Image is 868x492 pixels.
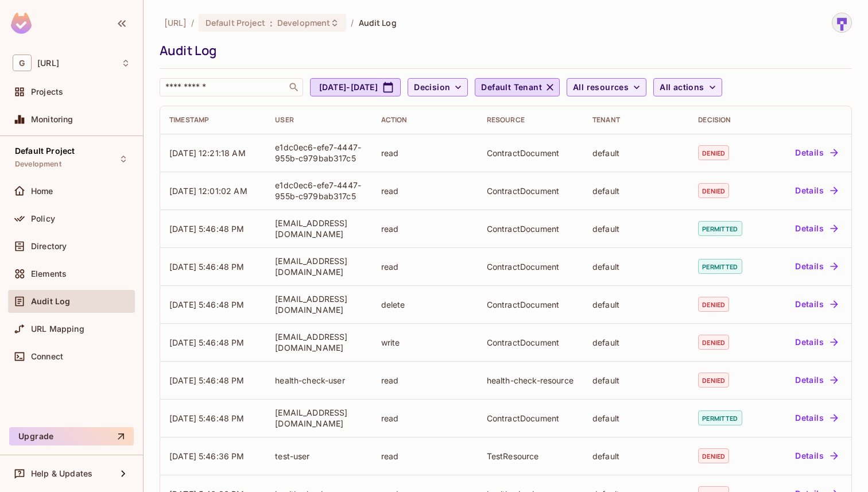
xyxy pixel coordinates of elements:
[592,115,680,125] div: Tenant
[275,218,362,239] div: [EMAIL_ADDRESS][DOMAIN_NAME]
[592,375,680,386] div: default
[592,337,680,348] div: default
[653,78,722,96] button: All actions
[487,223,574,234] div: ContractDocument
[169,224,245,234] span: [DATE] 5:46:48 PM
[592,413,680,424] div: default
[169,300,245,309] span: [DATE] 5:46:48 PM
[31,324,84,334] span: URL Mapping
[481,80,542,95] span: Default Tenant
[487,185,574,196] div: ContractDocument
[31,297,70,306] span: Audit Log
[381,115,468,125] div: Action
[275,331,362,353] div: [EMAIL_ADDRESS][DOMAIN_NAME]
[573,80,629,95] span: All resources
[31,115,73,124] span: Monitoring
[698,259,742,274] span: permitted
[359,17,397,28] span: Audit Log
[790,181,842,200] button: Details
[275,255,362,277] div: [EMAIL_ADDRESS][DOMAIN_NAME]
[698,335,729,350] span: denied
[698,448,729,463] span: denied
[169,451,245,461] span: [DATE] 5:46:36 PM
[487,375,574,386] div: health-check-resource
[790,333,842,351] button: Details
[487,451,574,462] div: TestResource
[592,223,680,234] div: default
[381,451,468,462] div: read
[487,413,574,424] div: ContractDocument
[169,338,245,347] span: [DATE] 5:46:48 PM
[31,214,55,223] span: Policy
[381,413,468,424] div: read
[381,223,468,234] div: read
[487,148,574,158] div: ContractDocument
[790,295,842,313] button: Details
[408,78,468,96] button: Decision
[169,413,245,423] span: [DATE] 5:46:48 PM
[790,409,842,427] button: Details
[31,242,67,251] span: Directory
[169,148,246,158] span: [DATE] 12:21:18 AM
[31,187,53,196] span: Home
[414,80,450,95] span: Decision
[275,142,362,164] div: e1dc0ec6-efe7-4447-955b-c979bab317c5
[169,262,245,272] span: [DATE] 5:46:48 PM
[381,261,468,272] div: read
[790,447,842,465] button: Details
[832,13,851,32] img: sharmila@genworx.ai
[592,148,680,158] div: default
[790,257,842,276] button: Details
[660,80,704,95] span: All actions
[275,115,362,125] div: User
[698,145,729,160] span: denied
[592,451,680,462] div: default
[698,183,729,198] span: denied
[275,293,362,315] div: [EMAIL_ADDRESS][DOMAIN_NAME]
[15,146,75,156] span: Default Project
[9,427,134,445] button: Upgrade
[11,13,32,34] img: SReyMgAAAABJRU5ErkJggg==
[790,219,842,238] button: Details
[592,299,680,310] div: default
[381,185,468,196] div: read
[790,144,842,162] button: Details
[169,186,247,196] span: [DATE] 12:01:02 AM
[206,17,265,28] span: Default Project
[164,17,187,28] span: the active workspace
[275,375,362,386] div: health-check-user
[269,18,273,28] span: :
[698,410,742,425] span: permitted
[698,115,756,125] div: Decision
[275,180,362,202] div: e1dc0ec6-efe7-4447-955b-c979bab317c5
[381,337,468,348] div: write
[277,17,330,28] span: Development
[31,469,92,478] span: Help & Updates
[487,337,574,348] div: ContractDocument
[487,115,574,125] div: Resource
[475,78,560,96] button: Default Tenant
[592,261,680,272] div: default
[487,299,574,310] div: ContractDocument
[698,221,742,236] span: permitted
[698,297,729,312] span: denied
[275,407,362,429] div: [EMAIL_ADDRESS][DOMAIN_NAME]
[13,55,32,71] span: G
[698,373,729,388] span: denied
[31,87,63,96] span: Projects
[381,299,468,310] div: delete
[31,269,67,278] span: Elements
[592,185,680,196] div: default
[169,375,245,385] span: [DATE] 5:46:48 PM
[31,352,63,361] span: Connect
[275,451,362,462] div: test-user
[351,17,354,28] li: /
[790,371,842,389] button: Details
[191,17,194,28] li: /
[310,78,401,96] button: [DATE]-[DATE]
[381,148,468,158] div: read
[15,160,61,169] span: Development
[37,59,59,68] span: Workspace: genworx.ai
[169,115,257,125] div: Timestamp
[381,375,468,386] div: read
